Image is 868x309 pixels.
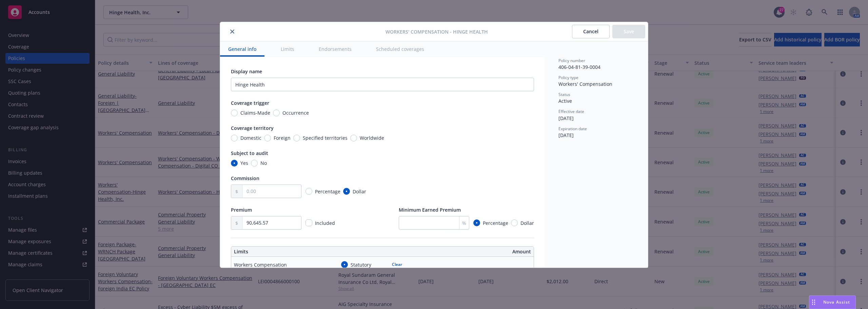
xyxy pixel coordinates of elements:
[240,109,270,116] span: Claims-Made
[386,247,534,257] th: Amount
[231,125,274,131] span: Coverage territory
[558,126,587,132] span: Expiration date
[220,41,264,57] button: General info
[231,175,259,181] span: Commission
[360,134,384,141] span: Worldwide
[483,219,508,227] span: Percentage
[273,41,302,57] button: Limits
[231,135,238,141] input: Domestic
[311,41,360,57] button: Endorsements
[231,247,352,257] th: Limits
[231,150,268,156] span: Subject to audit
[231,110,238,116] input: Claims-Made
[558,75,578,80] span: Policy type
[240,159,248,167] span: Yes
[558,98,572,104] span: Active
[558,92,570,97] span: Status
[240,134,261,141] span: Domestic
[242,185,301,198] input: 0.00
[315,220,335,226] span: Included
[823,299,850,305] span: Nova Assist
[264,135,271,141] input: Foreign
[558,64,600,70] span: 406-04-81-39-0004
[315,188,340,195] span: Percentage
[231,100,269,106] span: Coverage trigger
[231,68,262,75] span: Display name
[558,115,574,121] span: [DATE]
[341,261,348,268] input: Statutory
[282,109,309,116] span: Occurrence
[251,160,258,167] input: No
[572,25,610,38] button: Cancel
[809,296,818,309] div: Drag to move
[303,134,348,141] span: Specified territories
[234,261,287,268] div: Workers Compensation
[350,135,357,141] input: Worldwide
[231,160,238,167] input: Yes
[809,295,856,309] button: Nova Assist
[511,219,518,226] input: Dollar
[386,28,488,35] span: Workers' Compensation - Hinge Health
[231,207,252,213] span: Premium
[353,188,366,195] span: Dollar
[558,132,574,138] span: [DATE]
[343,188,350,195] input: Dollar
[558,58,585,63] span: Policy number
[388,260,406,269] button: Clear
[558,81,612,87] span: Workers' Compensation
[520,219,534,227] span: Dollar
[293,135,300,141] input: Specified territories
[305,188,312,195] input: Percentage
[274,134,291,141] span: Foreign
[260,159,267,167] span: No
[242,216,301,229] input: 0.00
[462,219,466,227] span: %
[368,41,432,57] button: Scheduled coverages
[228,27,236,36] button: close
[351,261,371,268] span: Statutory
[399,207,461,213] span: Minimum Earned Premium
[273,110,280,116] input: Occurrence
[473,219,480,226] input: Percentage
[558,109,584,114] span: Effective date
